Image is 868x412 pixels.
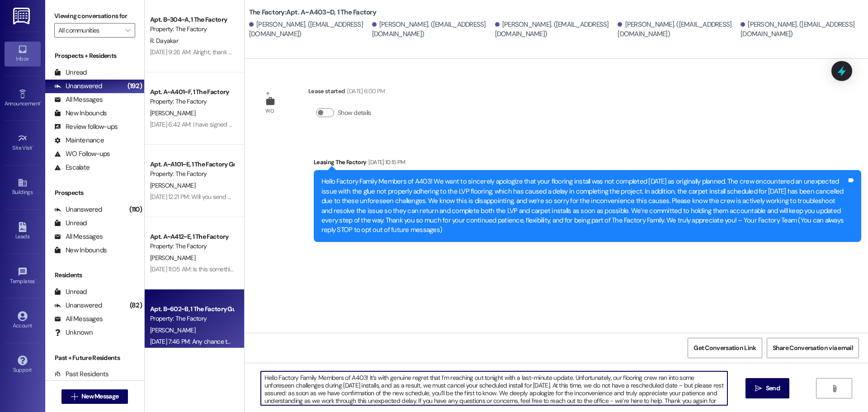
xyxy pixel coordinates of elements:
[35,277,36,283] span: •
[249,20,370,39] div: [PERSON_NAME]. ([EMAIL_ADDRESS][DOMAIN_NAME])
[45,51,144,61] div: Prospects + Residents
[150,97,234,106] div: Property: The Factory
[45,270,144,280] div: Residents
[5,219,41,244] a: Leads
[54,205,102,214] div: Unanswered
[81,392,118,401] span: New Message
[127,298,144,313] div: (82)
[125,27,130,34] i: 
[54,9,135,23] label: Viewing conversations for
[150,15,234,24] div: Apt. B~304~A, 1 The Factory
[61,389,128,404] button: New Message
[45,353,144,363] div: Past + Future Residents
[150,232,234,242] div: Apt. A~A412~E, 1 The Factory
[308,86,385,99] div: Lease started
[71,393,78,400] i: 
[45,188,144,198] div: Prospects
[688,338,762,358] button: Get Conversation Link
[150,37,178,45] span: R. Dayakar
[366,157,405,167] div: [DATE] 10:15 PM
[150,169,234,179] div: Property: The Factory
[150,314,234,323] div: Property: The Factory
[618,20,738,39] div: [PERSON_NAME]. ([EMAIL_ADDRESS][DOMAIN_NAME])
[5,42,41,66] a: Inbox
[150,265,418,273] div: [DATE] 11:05 AM: Is this something you guys can fix without charging [DEMOGRAPHIC_DATA] residents?
[150,109,195,117] span: [PERSON_NAME]
[321,177,847,235] div: Hello Factory Family Members of A403! We want to sincerely apologize that your flooring install w...
[54,163,90,172] div: Escalate
[54,314,103,324] div: All Messages
[54,81,102,91] div: Unanswered
[5,264,41,289] a: Templates •
[58,23,121,38] input: All communities
[54,287,87,297] div: Unread
[150,193,301,201] div: [DATE] 12:21 PM: Will you send him a link for the new lease?
[150,160,234,169] div: Apt. A~A101~E, 1 The Factory Guarantors
[338,108,371,118] label: Show details
[54,149,110,159] div: WO Follow-ups
[54,232,103,242] div: All Messages
[54,122,118,132] div: Review follow-ups
[741,20,861,39] div: [PERSON_NAME]. ([EMAIL_ADDRESS][DOMAIN_NAME])
[54,246,107,255] div: New Inbounds
[150,337,383,346] div: [DATE] 7:46 PM: Any chance these reminder text messages can get sent at NOT 12:15am?
[54,369,109,379] div: Past Residents
[33,143,34,150] span: •
[495,20,616,39] div: [PERSON_NAME]. ([EMAIL_ADDRESS][DOMAIN_NAME])
[150,24,234,34] div: Property: The Factory
[150,87,234,97] div: Apt. A~A401~F, 1 The Factory
[54,109,107,118] div: New Inbounds
[54,95,103,104] div: All Messages
[150,254,195,262] span: [PERSON_NAME]
[54,68,87,77] div: Unread
[766,384,780,393] span: Send
[150,304,234,314] div: Apt. B~602~B, 1 The Factory Guarantors
[5,175,41,199] a: Buildings
[13,8,32,24] img: ResiDesk Logo
[372,20,493,39] div: [PERSON_NAME]. ([EMAIL_ADDRESS][DOMAIN_NAME])
[314,157,861,170] div: Leasing The Factory
[5,308,41,333] a: Account
[249,8,376,17] b: The Factory: Apt. A~A403~D, 1 The Factory
[831,385,838,392] i: 
[54,301,102,310] div: Unanswered
[125,79,144,93] div: (192)
[265,106,274,116] div: WO
[261,371,727,405] textarea: Hello Factory Family Members of A403! It’s with genuine regret that I’m reaching out tonight with...
[693,343,756,353] span: Get Conversation Link
[40,99,42,105] span: •
[150,48,240,56] div: [DATE] 9:26 AM: Alright, thank you!
[345,86,385,96] div: [DATE] 6:00 PM
[150,326,195,334] span: [PERSON_NAME]
[54,218,87,228] div: Unread
[773,343,853,353] span: Share Conversation via email
[150,242,234,251] div: Property: The Factory
[127,203,144,217] div: (110)
[5,131,41,155] a: Site Visit •
[150,120,359,128] div: [DATE] 6:42 AM: I have signed the free rent document and that charge is not off.
[150,181,195,189] span: [PERSON_NAME]
[54,136,104,145] div: Maintenance
[755,385,762,392] i: 
[54,328,93,337] div: Unknown
[745,378,789,398] button: Send
[767,338,859,358] button: Share Conversation via email
[5,353,41,377] a: Support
